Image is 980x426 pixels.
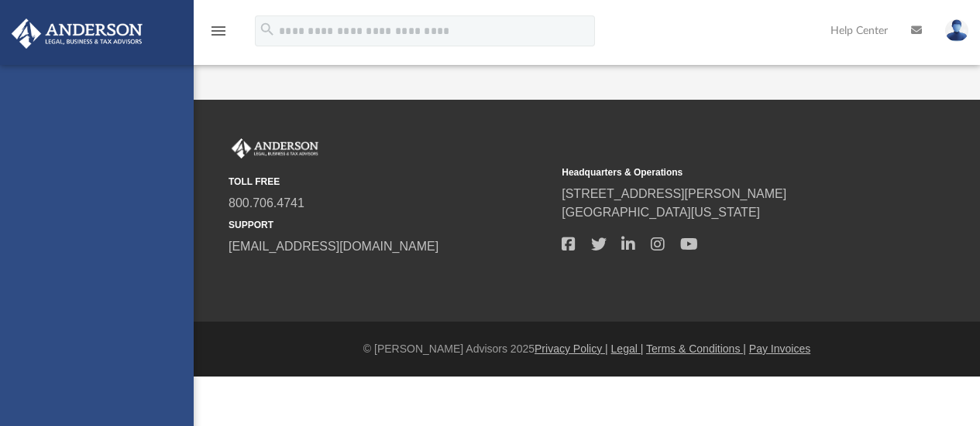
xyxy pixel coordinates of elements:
small: Headquarters & Operations [562,165,884,179]
small: SUPPORT [229,218,551,232]
a: Privacy Policy | [535,343,608,355]
a: menu [209,29,228,40]
i: search [259,21,276,38]
a: [GEOGRAPHIC_DATA][US_STATE] [562,206,760,219]
img: Anderson Advisors Platinum Portal [229,138,322,158]
a: [EMAIL_ADDRESS][DOMAIN_NAME] [229,240,438,253]
i: menu [209,22,228,40]
a: Legal | [611,343,644,355]
img: Anderson Advisors Platinum Portal [7,19,147,49]
div: © [PERSON_NAME] Advisors 2025 [194,341,980,357]
a: [STREET_ADDRESS][PERSON_NAME] [562,187,786,200]
img: User Pic [945,19,968,42]
a: Terms & Conditions | [646,343,746,355]
a: 800.706.4741 [229,196,304,210]
small: TOLL FREE [229,175,551,189]
a: Pay Invoices [749,343,810,355]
